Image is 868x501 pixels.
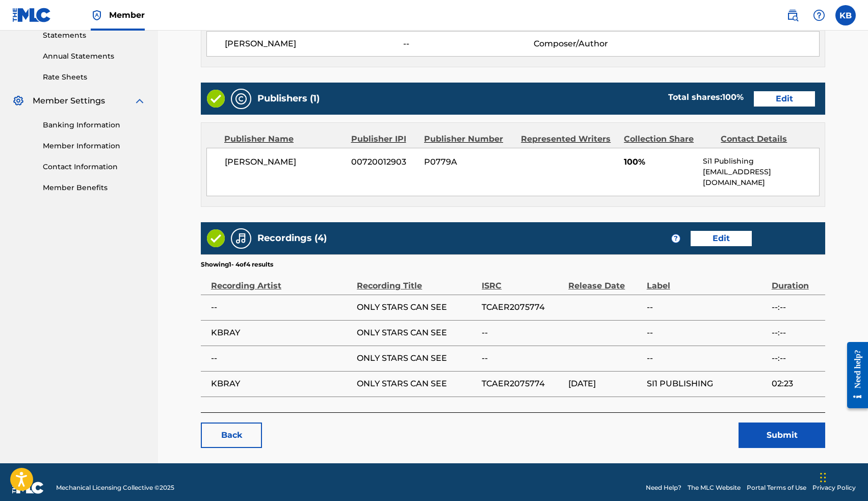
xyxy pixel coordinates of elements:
[835,5,856,25] div: User Menu
[43,30,146,41] a: Statements
[668,91,744,103] div: Total shares:
[647,378,767,390] span: SI1 PUBLISHING
[809,5,829,25] div: Help
[703,156,819,167] p: Si1 Publishing
[207,229,225,247] img: Valid
[813,9,825,21] img: help
[772,327,820,339] span: --:--
[43,141,146,151] a: Member Information
[812,483,856,492] a: Privacy Policy
[12,8,51,22] img: MLC Logo
[772,352,820,364] span: --:--
[43,120,146,130] a: Banking Information
[482,352,563,364] span: --
[646,483,681,492] a: Need Help?
[357,269,477,292] div: Recording Title
[482,269,563,292] div: ISRC
[482,327,563,339] span: --
[647,269,767,292] div: Label
[351,133,416,145] div: Publisher IPI
[424,133,513,145] div: Publisher Number
[357,352,477,364] span: ONLY STARS CAN SEE
[568,269,641,292] div: Release Date
[201,423,262,448] a: Back
[211,301,352,313] span: --
[624,156,695,168] span: 100%
[688,483,741,492] a: The MLC Website
[647,352,767,364] span: --
[224,133,344,145] div: Publisher Name
[33,95,105,107] span: Member Settings
[772,301,820,313] span: --:--
[12,95,24,107] img: Member Settings
[424,156,513,168] span: P0779A
[207,90,225,108] img: Valid
[721,133,810,145] div: Contact Details
[820,462,826,493] div: Drag
[722,92,744,102] span: 100 %
[109,9,145,21] span: Member
[534,38,652,50] span: Composer/Author
[772,378,820,390] span: 02:23
[647,327,767,339] span: --
[747,483,806,492] a: Portal Terms of Use
[839,333,868,417] iframe: Resource Center
[772,269,820,292] div: Duration
[691,231,752,246] a: Edit
[91,9,103,21] img: Top Rightsholder
[521,133,616,145] div: Represented Writers
[235,232,247,245] img: Recordings
[786,9,799,21] img: search
[225,38,403,50] span: [PERSON_NAME]
[482,378,563,390] span: TCAER2075774
[211,378,352,390] span: KBRAY
[754,91,815,107] a: Edit
[43,162,146,172] a: Contact Information
[357,301,477,313] span: ONLY STARS CAN SEE
[817,452,868,501] iframe: Chat Widget
[257,93,320,104] h5: Publishers (1)
[403,38,534,50] span: --
[482,301,563,313] span: TCAER2075774
[351,156,416,168] span: 00720012903
[134,95,146,107] img: expand
[357,378,477,390] span: ONLY STARS CAN SEE
[568,378,641,390] span: [DATE]
[672,234,680,243] span: ?
[703,167,819,188] p: [EMAIL_ADDRESS][DOMAIN_NAME]
[43,51,146,62] a: Annual Statements
[201,260,273,269] p: Showing 1 - 4 of 4 results
[647,301,767,313] span: --
[211,327,352,339] span: KBRAY
[12,482,44,494] img: logo
[257,232,327,244] h5: Recordings (4)
[211,269,352,292] div: Recording Artist
[211,352,352,364] span: --
[357,327,477,339] span: ONLY STARS CAN SEE
[56,483,174,492] span: Mechanical Licensing Collective © 2025
[43,182,146,193] a: Member Benefits
[739,423,825,448] button: Submit
[225,156,344,168] span: [PERSON_NAME]
[624,133,713,145] div: Collection Share
[43,72,146,83] a: Rate Sheets
[782,5,803,25] a: Public Search
[235,93,247,105] img: Publishers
